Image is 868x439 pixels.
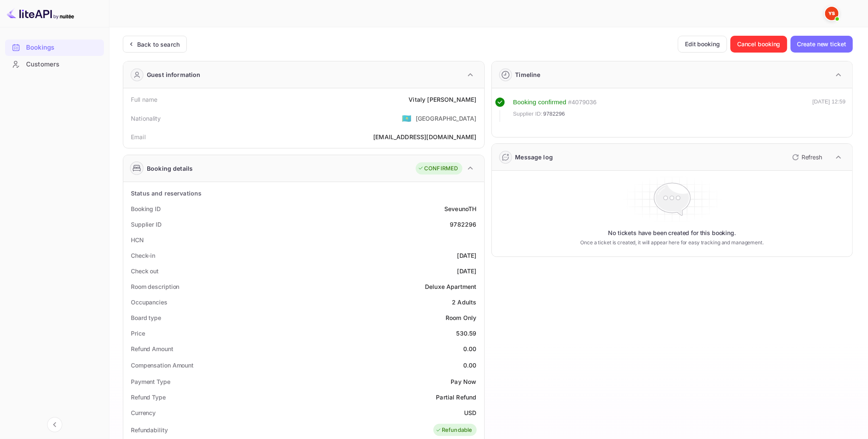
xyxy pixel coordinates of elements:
div: Status and reservations [131,189,202,198]
p: Refresh [802,153,822,161]
div: Refundable [435,426,472,434]
button: Edit booking [678,36,727,53]
div: Deluxe Apartment [425,282,476,291]
div: Partial Refund [436,393,476,402]
div: Price [131,329,145,338]
div: Customers [26,60,100,69]
div: Full name [131,95,157,104]
div: Back to search [137,40,180,49]
div: CONFIRMED [418,164,458,173]
div: 530.59 [457,329,477,338]
div: [EMAIL_ADDRESS][DOMAIN_NAME] [373,132,476,141]
div: Check out [131,267,159,275]
div: Timeline [515,70,541,79]
div: # 4079036 [568,98,597,107]
div: Board type [131,313,161,322]
div: Occupancies [131,298,167,307]
div: 0.00 [463,361,477,370]
span: United States [402,111,411,126]
div: Nationality [131,114,161,123]
div: Bookings [26,43,100,53]
div: Refund Amount [131,344,173,353]
div: Payment Type [131,377,170,386]
div: Room description [131,282,179,291]
div: Refund Type [131,393,166,402]
div: 0.00 [463,344,477,353]
div: [DATE] [457,251,477,260]
div: Booking ID [131,204,161,213]
div: 2 Adults [452,298,476,307]
div: Currency [131,408,156,417]
div: Compensation Amount [131,361,194,370]
button: Refresh [787,151,826,164]
div: Bookings [5,40,104,56]
span: Supplier ID: [513,110,543,118]
p: Once a ticket is created, it will appear here for easy tracking and management. [575,239,770,246]
div: Email [131,132,146,141]
img: LiteAPI logo [7,7,74,20]
div: [GEOGRAPHIC_DATA] [416,114,477,123]
div: Check-in [131,251,155,260]
div: 9782296 [450,220,476,229]
div: Booking details [147,164,193,173]
a: Customers [5,56,104,72]
div: SeveunoTH [444,204,476,213]
div: Message log [515,153,553,161]
div: Pay Now [451,377,476,386]
p: No tickets have been created for this booking. [608,229,736,237]
a: Bookings [5,40,104,55]
div: Room Only [446,313,476,322]
div: Guest information [147,70,201,79]
div: [DATE] [457,267,477,275]
div: [DATE] 12:59 [812,98,846,122]
div: HCN [131,235,144,244]
img: Yandex Support [825,7,839,20]
button: Create new ticket [791,36,853,53]
div: Customers [5,56,104,73]
div: USD [464,408,476,417]
button: Collapse navigation [47,417,62,432]
div: Vitaly [PERSON_NAME] [409,95,476,104]
div: Booking confirmed [513,98,567,107]
div: Refundability [131,426,168,434]
div: Supplier ID [131,220,162,229]
button: Cancel booking [730,36,787,53]
span: 9782296 [543,110,565,118]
